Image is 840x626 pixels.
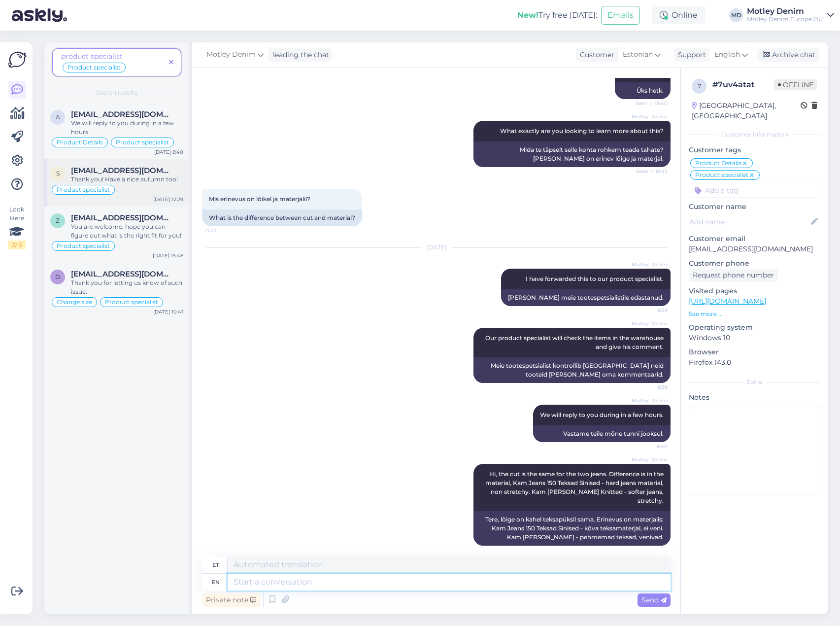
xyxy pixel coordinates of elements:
[623,49,653,60] span: Estonian
[57,139,103,145] span: Product Details
[601,6,640,25] button: Emails
[154,148,183,156] div: [DATE] 8:40
[695,160,741,166] span: Product Details
[71,213,173,222] span: zetts28@seznam.cz
[631,261,668,268] span: Motley Denim
[485,470,665,504] span: Hi, the cut is the same for the two jeans. Difference is in the material, Kam Jeans 150 Teksad Si...
[71,270,173,278] span: danabridaka@inbox.lv
[692,101,801,121] div: [GEOGRAPHIC_DATA], [GEOGRAPHIC_DATA]
[641,595,667,604] span: Send
[153,252,183,259] div: [DATE] 15:48
[631,113,668,120] span: Motley Denim
[757,48,819,62] div: Archive chat
[689,145,820,155] p: Customer tags
[517,9,597,21] div: Try free [DATE]:
[61,52,127,71] span: product specialist
[689,269,778,282] div: Request phone number
[747,7,834,23] a: Motley DenimMotley Denim Europe OÜ
[747,7,823,15] div: Motley Denim
[689,202,820,212] p: Customer name
[517,10,538,20] b: New!
[689,130,820,139] div: Customer information
[212,556,219,573] div: et
[631,168,668,175] span: Seen ✓ 16:43
[689,333,820,343] p: Windows 10
[689,216,809,227] input: Add name
[500,127,664,135] span: What exactly are you looking to learn more about this?
[747,15,823,23] div: Motley Denim Europe OÜ
[57,187,110,193] span: Product specialist
[615,82,671,99] div: Üks hetk.
[631,546,668,554] span: 9:15
[729,8,743,22] div: MD
[631,100,668,107] span: Seen ✓ 16:40
[689,286,820,296] p: Visited pages
[71,279,182,295] span: Thank you for letting us know of such issue.
[206,49,256,60] span: Motley Denim
[533,425,671,442] div: Vastame teile mõne tunni jooksul.
[8,241,26,249] div: 2 / 3
[698,82,701,90] span: 7
[695,172,748,178] span: Product specialist
[689,310,820,318] p: See more ...
[71,119,174,136] span: We will reply to you during in a few hours.
[631,397,668,404] span: Motley Denim
[712,79,774,91] div: # 7uv4atat
[116,139,169,145] span: Product specialist
[689,392,820,403] p: Notes
[57,243,110,249] span: Product specialist
[269,50,329,60] div: leading the chat
[631,320,668,327] span: Motley Denim
[689,244,820,254] p: [EMAIL_ADDRESS][DOMAIN_NAME]
[71,223,181,239] span: You are welcome, hope you can figure out what is the right fit for you!
[689,378,820,386] div: Extra
[209,195,310,203] span: Mis erinevus on lõikel ja materjalil?
[71,166,173,175] span: samiaut74@gmail.com
[689,234,820,244] p: Customer email
[71,175,178,183] span: Thank you! Have a nice autumn too!
[689,297,766,306] a: [URL][DOMAIN_NAME]
[714,49,740,60] span: English
[56,217,60,224] span: z
[473,141,671,167] div: Mida te täpselt selle kohta rohkem teada tahate? [PERSON_NAME] on erinev lõige ja materjal.
[473,357,671,383] div: Meie tootespetsialist kontrollib [GEOGRAPHIC_DATA] neid tooteid [PERSON_NAME] oma kommentaarid.
[57,299,92,305] span: Change size
[501,289,671,306] div: [PERSON_NAME] meie tootespetsialistile edastanud.
[202,593,260,607] div: Private note
[212,574,220,591] div: en
[576,50,614,60] div: Customer
[689,357,820,368] p: Firefox 143.0
[8,50,27,69] img: Askly Logo
[71,110,173,119] span: anumulla@gmail.com
[774,79,817,90] span: Offline
[631,443,668,450] span: 8:40
[105,299,158,305] span: Product specialist
[652,6,706,24] div: Online
[96,88,137,97] span: Search results
[689,322,820,333] p: Operating system
[674,50,706,60] div: Support
[56,113,60,121] span: a
[631,456,668,463] span: Motley Denim
[473,511,671,546] div: Tere, lõige on kahel teksapüksil sama. Erinevus on materjalis: Kam Jeans 150 Teksad Sinised - kõv...
[55,273,60,280] span: d
[526,275,664,282] span: I have forwarded this to our product specialist.
[689,347,820,357] p: Browser
[689,258,820,269] p: Customer phone
[56,170,60,177] span: s
[153,308,183,315] div: [DATE] 10:41
[202,209,362,226] div: What is the difference between cut and material?
[205,227,242,234] span: 17:23
[689,183,820,198] input: Add a tag
[8,205,26,249] div: Look Here
[202,243,671,252] div: [DATE]
[485,334,665,350] span: Our product specialist will check the items in the warehouse and give his comment.
[153,196,183,203] div: [DATE] 12:29
[67,65,121,70] span: Product specialist
[631,383,668,391] span: 8:39
[540,411,664,418] span: We will reply to you during in a few hours.
[631,307,668,314] span: 8:39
